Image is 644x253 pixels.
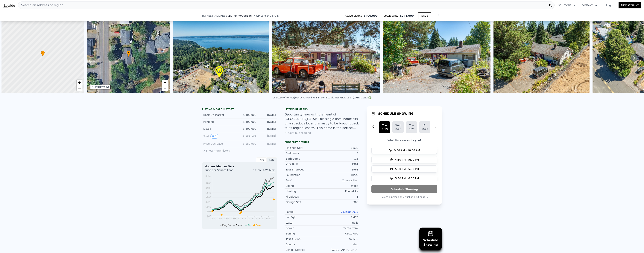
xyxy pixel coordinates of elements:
div: Houses Median Sale [205,164,275,168]
tspan: $348 [205,191,211,194]
div: Sale [267,157,277,162]
tspan: $168 [205,205,211,208]
div: Wood [322,184,358,188]
button: SAVE [418,12,431,19]
span: Zip [248,224,251,227]
a: Zoom in [77,80,82,85]
span: $741,000 [400,14,414,17]
span: Lotside ARV [384,14,400,18]
div: Heating [286,189,322,193]
div: School District [286,248,322,252]
div: STREET VIEW [95,86,109,89]
div: Listing remarks [285,108,359,111]
a: Zoom out [77,85,82,91]
span: NWMLS [253,14,263,17]
span: $ 400,000 [243,127,256,130]
button: Show more history [202,147,230,153]
div: $7,510 [322,237,358,241]
tspan: 2011 [237,217,243,220]
div: 1,530 [322,146,358,150]
span: − [164,86,166,90]
span: # 2404704 [264,14,278,17]
div: 1 [322,195,358,199]
div: Listed [203,127,237,131]
div: [GEOGRAPHIC_DATA] [322,248,358,252]
button: Schedule Showing [371,185,437,193]
div: Zoning [286,232,322,235]
tspan: 2017 [252,217,257,220]
span: Search an address or region [18,3,63,7]
span: , WA 98146 [238,14,252,17]
div: Septic Tank [322,226,358,230]
a: Free Account [619,2,641,8]
span: • [127,51,130,54]
div: Finished Sqft [286,146,322,150]
div: 1.5 [322,157,358,161]
div: Opportunity knocks in the heart of [GEOGRAPHIC_DATA]! This single-level home sits on a spacious l... [285,112,359,130]
div: [DATE] [259,134,276,139]
div: Forced Air [322,189,358,193]
button: View historical data [210,134,218,139]
div: Taxes (2025) [286,237,322,241]
img: Sale: 167088642 Parcel: 97619454 [383,21,490,93]
div: LISTING & SALE HISTORY [202,108,277,112]
tspan: $559 [205,175,211,177]
button: Solutions [555,2,579,9]
span: Sale [256,224,261,227]
div: Water [286,221,322,225]
a: 783580-0017 [341,210,358,213]
button: 4:30 PM - 5:00 PM [371,156,437,163]
button: Tue8/19 [379,121,390,133]
img: Lotside [3,3,15,8]
img: Sale: 167088642 Parcel: 97619454 [173,21,269,93]
span: + [164,80,166,85]
tspan: 2005 [223,217,229,220]
a: Log In [602,3,619,7]
div: Sold [203,134,237,139]
div: [DATE] [259,127,276,131]
span: $ 400,000 [243,120,256,123]
div: Fri [422,124,428,127]
tspan: 2003 [216,217,222,220]
div: Property details [285,141,359,144]
div: 8/22 [422,127,428,131]
span: Burien [236,224,243,227]
div: 7,475 [322,215,358,219]
button: Continue reading [285,131,311,135]
span: King Co. [222,224,232,227]
tspan: $108 [205,210,211,213]
div: County [286,243,322,246]
div: Year Improved [286,168,322,171]
tspan: 2000 [209,217,215,220]
div: Tue [382,124,387,127]
tspan: 2008 [230,217,236,220]
div: • [41,51,45,57]
span: • [41,51,45,54]
div: • [127,51,130,57]
div: Bathrooms [286,157,322,161]
div: [DATE] [259,120,276,124]
tspan: 2014 [244,217,250,220]
div: Lot Sqft [286,215,322,219]
span: $ 400,000 [243,113,256,116]
span: $ 159,900 [243,142,256,145]
div: Wed [395,124,401,127]
tspan: $468 [205,182,211,185]
div: Courtesy of NWMLS (#2404704) and Real Broker LLC via MLS GRID as of [DATE] 10:53 [273,96,371,99]
button: 5:00 PM - 5:30 PM [371,165,437,173]
div: Fireplaces [286,195,322,199]
span: 5:00 PM - 5:30 PM [395,167,419,171]
div: ( ) [253,14,279,18]
div: 8/21 [409,127,414,131]
p: What time works for you? [371,138,437,142]
div: Sewer [286,226,322,230]
a: Zoom out [162,85,168,91]
div: 360 [322,200,358,204]
button: Thu8/21 [406,121,417,133]
a: Zoom in [162,80,168,85]
img: Sale: 167088642 Parcel: 97619454 [272,21,380,93]
span: 4:30 PM - 5:00 PM [395,158,419,161]
div: Thu [409,124,414,127]
span: − [78,86,80,90]
div: Price Decrease [203,142,237,146]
